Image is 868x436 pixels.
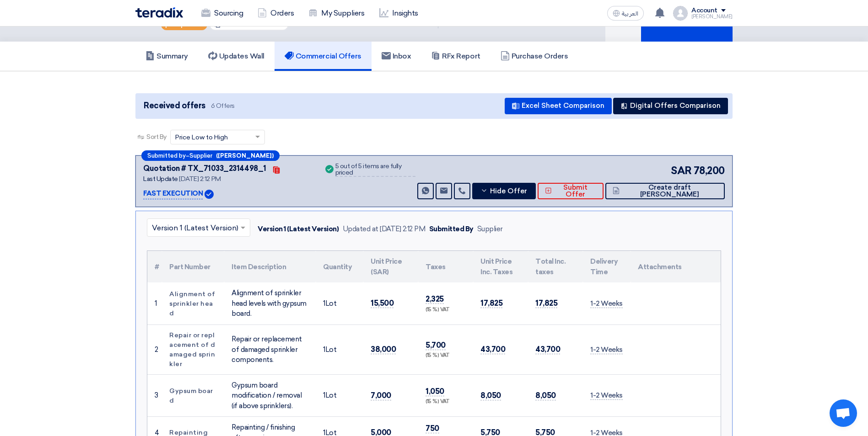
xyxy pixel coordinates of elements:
th: Delivery Time [583,251,631,282]
span: 43,700 [535,345,560,354]
h5: RFx Report [431,52,480,61]
div: Updated at [DATE] 2:12 PM [343,224,426,234]
a: Summary [135,42,198,71]
img: profile_test.png [673,6,688,21]
b: ([PERSON_NAME]) [216,153,274,159]
span: 7,000 [371,391,391,400]
span: 5,700 [426,340,446,350]
td: 2 [147,324,162,374]
a: Open chat [830,399,857,427]
td: Gypsum board [162,374,224,417]
span: Sort By [146,132,167,142]
span: 1-2 Weeks [590,346,623,354]
span: SAR [671,163,692,178]
span: RFx [222,21,232,28]
th: Taxes [418,251,473,282]
th: # [147,251,162,282]
div: Submitted By [429,224,474,234]
h5: Summary [146,52,188,61]
span: 17,825 [480,298,502,308]
div: Quotation # TX_71033_2314498_1 [143,163,266,174]
h5: Purchase Orders [501,52,568,61]
div: – [141,150,280,161]
a: Sourcing [194,3,250,23]
span: Important [173,21,203,28]
a: My Suppliers [301,3,372,23]
span: 8,050 [480,391,501,400]
span: Submit Offer [554,184,596,198]
span: 8,050 [535,391,556,400]
span: 2,325 [426,294,444,304]
th: Part Number [162,251,224,282]
button: Digital Offers Comparison [613,98,728,114]
div: (15 %) VAT [426,398,466,406]
th: Total Inc. taxes [528,251,583,282]
span: Supplier [189,153,212,159]
div: 5 out of 5 items are fully priced [335,163,415,177]
td: Lot [316,282,363,324]
a: Updates Wall [198,42,275,71]
span: 750 [426,424,439,433]
span: 43,700 [480,345,505,354]
span: 1,050 [426,387,444,396]
th: Unit Price Inc. Taxes [473,251,528,282]
button: Create draft [PERSON_NAME] [605,183,725,199]
td: Repair or replacement of damaged sprinkler [162,324,224,374]
span: 6 Offers [211,101,235,110]
a: RFx Report [421,42,490,71]
span: #ACC-00020854 [234,21,284,28]
img: Teradix logo [135,7,183,18]
a: Insights [372,3,426,23]
button: Hide Offer [472,183,536,199]
th: Quantity [316,251,363,282]
a: Commercial Offers [275,42,372,71]
td: 1 [147,282,162,324]
span: 17,825 [535,298,557,308]
th: Item Description [224,251,316,282]
span: 1-2 Weeks [590,391,623,400]
span: Create draft [PERSON_NAME] [622,184,717,198]
td: 3 [147,374,162,417]
div: [PERSON_NAME] [691,14,733,19]
th: Attachments [631,251,721,282]
h5: Inbox [382,52,411,61]
h5: Updates Wall [208,52,264,61]
span: Last Update [143,175,178,183]
a: Orders [250,3,301,23]
th: Unit Price (SAR) [363,251,418,282]
div: Account [691,7,717,15]
span: 1 [323,391,325,399]
button: Excel Sheet Comparison [505,98,612,114]
p: FAST EXECUTION [143,188,203,199]
td: Lot [316,324,363,374]
span: Received offers [144,100,205,112]
span: Submitted by [147,153,186,159]
div: Alignment of sprinkler head levels with gypsum board. [232,288,308,319]
div: (15 %) VAT [426,306,466,314]
img: Verified Account [205,190,214,199]
span: 15,500 [371,298,394,308]
button: Submit Offer [538,183,604,199]
span: [DATE] 2:12 PM [179,175,221,183]
div: Repair or replacement of damaged sprinkler components. [232,334,308,365]
div: Version 1 (Latest Version) [258,224,339,234]
h5: Commercial Offers [285,52,361,61]
a: Inbox [372,42,421,71]
div: Supplier [477,224,503,234]
td: Lot [316,374,363,417]
span: 1-2 Weeks [590,299,623,308]
span: Price Low to High [175,133,228,142]
span: 1 [323,346,325,354]
span: العربية [622,11,638,17]
button: العربية [607,6,644,21]
span: 78,200 [694,163,725,178]
span: 1 [323,299,325,308]
span: Hide Offer [490,188,527,195]
a: Purchase Orders [491,42,578,71]
div: Gypsum board modification / removal (if above sprinklers). [232,380,308,411]
div: (15 %) VAT [426,352,466,360]
td: Alignment of sprinkler head [162,282,224,324]
span: 38,000 [371,345,396,354]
